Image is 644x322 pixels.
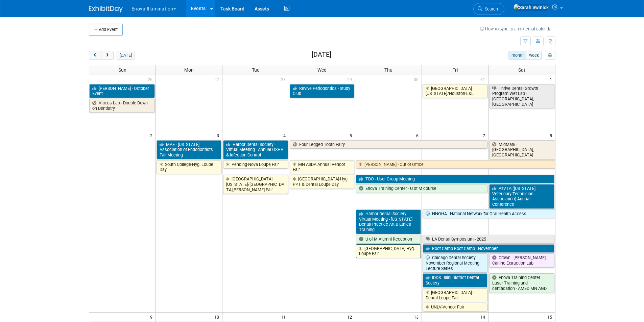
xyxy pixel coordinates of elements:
[548,53,552,58] i: Personalize Calendar
[280,313,289,321] span: 11
[423,253,487,273] a: Chicago Dental Society - November Regional Meeting Lecture Series
[157,160,221,174] a: South College-Hyg. Loupe Day
[518,67,525,73] span: Sat
[223,140,288,159] a: Harbor Dental Society - Virtual Meeting - Annual OSHA & Infection Control
[423,235,554,244] a: LA Dental Symposium - 2025
[157,140,221,159] a: MAE - [US_STATE] Association of Endodontists - Fall Meeting
[223,160,288,169] a: Pending-Nova Loupe Fair
[283,131,289,140] span: 4
[356,175,554,183] a: TDO - User Group Meeting
[356,209,421,234] a: Harbor Dental Society - Virtual Meeting - [US_STATE] Dental Practice Art & Ethics Training
[549,131,555,140] span: 8
[89,6,123,13] img: ExhibitDay
[223,175,288,194] a: [GEOGRAPHIC_DATA][US_STATE]/[GEOGRAPHIC_DATA][PERSON_NAME] Fair
[489,273,554,293] a: Enova Training Center Laser Training and certification - AMED MN AGD
[89,84,155,98] a: [PERSON_NAME] - October Event
[184,67,194,73] span: Mon
[549,75,555,83] span: 1
[423,288,487,302] a: [GEOGRAPHIC_DATA] - Dental Loupe Fair
[356,160,555,169] a: [PERSON_NAME] - Out of Office
[214,313,222,321] span: 10
[423,209,555,218] a: NNOHA - National Network for Oral Health Access
[214,75,222,83] span: 27
[89,51,101,60] button: prev
[423,244,554,253] a: Root Camp Boot Camp - November
[252,67,259,73] span: Tue
[356,235,421,244] a: U of M Alumni Reception
[89,24,123,36] button: Add Event
[312,51,331,58] h2: [DATE]
[149,131,156,140] span: 2
[347,75,355,83] span: 29
[101,51,114,60] button: next
[547,313,555,321] span: 15
[508,51,526,60] button: month
[452,67,458,73] span: Fri
[480,26,555,31] a: How to sync to an external calendar...
[489,84,554,109] a: Thrive Dental Growth Program Wet Lab - [GEOGRAPHIC_DATA], [GEOGRAPHIC_DATA]
[384,67,392,73] span: Thu
[290,140,488,149] a: Four Legged Tooth Fairy
[356,184,487,193] a: Enova Training Center - U of M course
[415,131,422,140] span: 6
[413,75,422,83] span: 30
[480,313,488,321] span: 14
[482,131,488,140] span: 7
[482,6,498,11] span: Search
[423,84,487,98] a: [GEOGRAPHIC_DATA][US_STATE]/Houston-L&L
[489,253,554,267] a: Crown - [PERSON_NAME] - Canine Extraction Lab
[489,184,554,209] a: AzVTA ([US_STATE] Veterinary Technician Association) Annual Conference
[423,273,487,287] a: IDDS - Illini District Dental Society
[216,131,222,140] span: 3
[290,175,355,189] a: [GEOGRAPHIC_DATA]-Hyg. PPT & Dental Loupe Day
[347,313,355,321] span: 12
[149,313,156,321] span: 9
[290,84,355,98] a: Revive Periodontics - Study Club
[317,67,327,73] span: Wed
[89,99,155,113] a: Viticus Lab - Double Down on Dentistry
[545,51,555,60] button: myCustomButton
[473,3,504,15] a: Search
[117,51,135,60] button: [DATE]
[147,75,156,83] span: 26
[489,140,555,159] a: MidMark - [GEOGRAPHIC_DATA], [GEOGRAPHIC_DATA]
[423,303,487,312] a: UNLV-Vendor Fair
[280,75,289,83] span: 28
[349,131,355,140] span: 5
[480,75,488,83] span: 31
[513,4,549,11] img: Sarah Swinick
[526,51,542,60] button: week
[356,244,421,258] a: [GEOGRAPHIC_DATA]-Hyg. Loupe Fair
[413,313,422,321] span: 13
[290,160,355,174] a: MN ASDA Annual Vendor Fair
[118,67,126,73] span: Sun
